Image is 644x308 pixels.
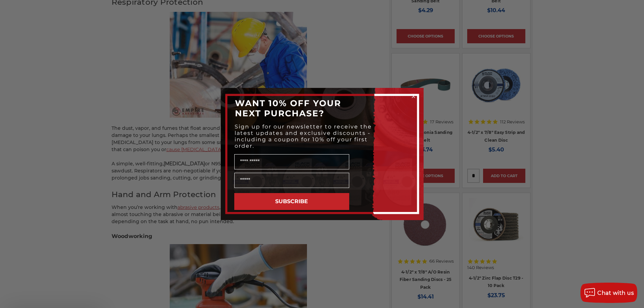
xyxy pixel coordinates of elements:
button: SUBSCRIBE [234,193,349,210]
input: Email [234,173,349,188]
button: Chat with us [580,283,637,303]
span: Sign up for our newsletter to receive the latest updates and exclusive discounts - including a co... [235,123,372,149]
span: Chat with us [597,290,634,296]
button: Close dialog [410,93,417,100]
span: WANT 10% OFF YOUR NEXT PURCHASE? [235,98,341,118]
